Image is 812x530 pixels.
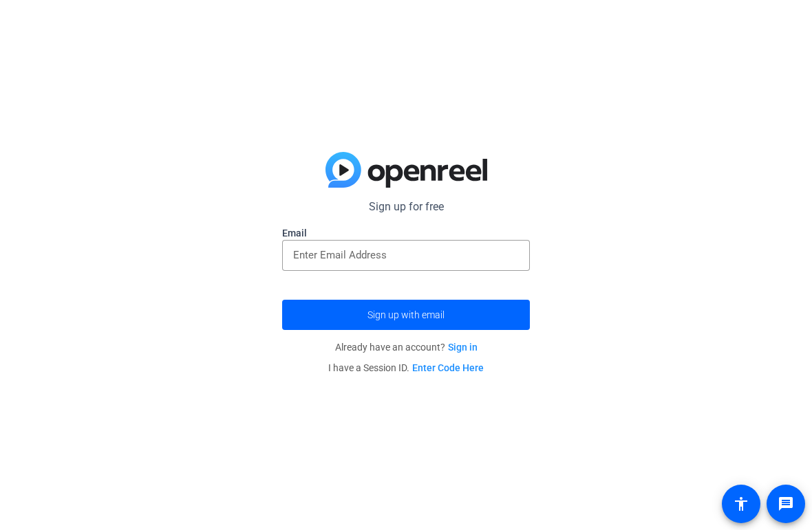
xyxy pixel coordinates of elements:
img: blue-gradient.svg [325,152,487,188]
a: Sign in [448,342,478,353]
a: Enter Code Here [412,362,484,373]
mat-icon: accessibility [733,496,749,512]
button: Sign up with email [282,300,530,330]
span: I have a Session ID. [328,362,484,373]
mat-icon: message [778,496,794,512]
span: Already have an account? [335,342,478,353]
input: Enter Email Address [293,247,519,263]
label: Email [282,226,530,240]
p: Sign up for free [282,199,530,215]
